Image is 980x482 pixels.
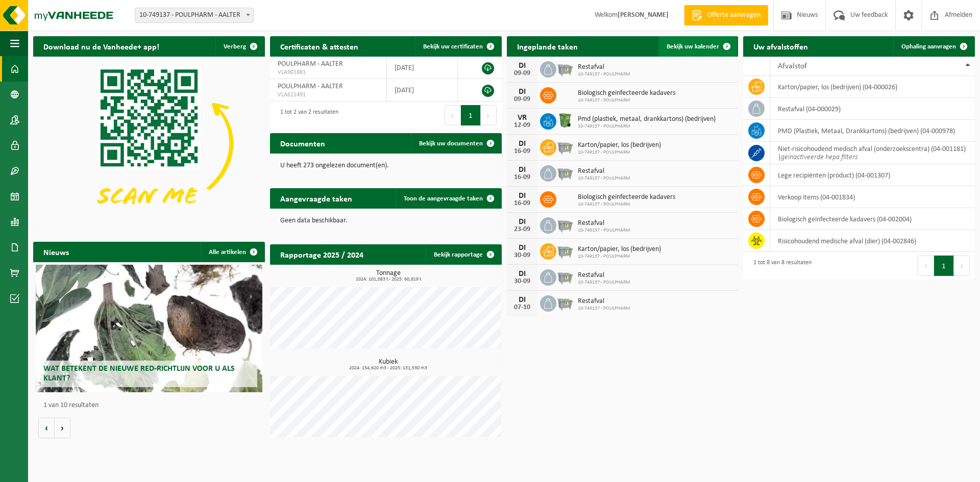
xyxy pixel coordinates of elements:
div: DI [512,296,532,304]
span: Verberg [224,43,246,50]
p: U heeft 273 ongelezen document(en). [280,162,492,169]
div: DI [512,88,532,96]
h3: Tonnage [275,270,502,282]
img: WB-2500-GAL-GY-01 [556,164,574,181]
a: Offerte aanvragen [684,5,768,26]
div: 30-09 [512,252,532,259]
div: 09-09 [512,96,532,103]
span: 2024: 101,083 t - 2025: 60,819 t [275,277,502,282]
div: 12-09 [512,122,532,129]
strong: [PERSON_NAME] [618,11,669,19]
div: 1 tot 2 van 2 resultaten [275,104,338,126]
div: DI [512,166,532,174]
button: Volgende [55,418,70,438]
span: Restafval [578,167,630,175]
a: Alle artikelen [201,242,264,262]
a: Wat betekent de nieuwe RED-richtlijn voor u als klant? [36,265,263,392]
span: POULPHARM - AALTER [278,83,343,90]
h2: Rapportage 2025 / 2024 [270,244,374,264]
button: Previous [445,105,461,125]
span: Pmd (plastiek, metaal, drankkartons) (bedrijven) [578,115,716,123]
button: Next [481,105,497,125]
span: Toon de aangevraagde taken [404,195,483,202]
span: Karton/papier, los (bedrijven) [578,245,661,253]
h3: Kubiek [275,359,502,371]
h2: Documenten [270,133,335,153]
td: [DATE] [387,57,458,79]
div: DI [512,140,532,148]
span: VLA611491 [278,91,379,99]
span: 2024: 154,620 m3 - 2025: 131,530 m3 [275,366,502,371]
div: 07-10 [512,304,532,311]
a: Toon de aangevraagde taken [396,188,501,209]
img: WB-2500-GAL-GY-01 [556,294,574,311]
span: Afvalstof [778,62,807,70]
span: 10-749137 - POULPHARM [578,201,675,208]
h2: Ingeplande taken [507,36,588,56]
span: 10-749137 - POULPHARM - AALTER [135,8,254,23]
button: Verberg [215,36,264,57]
span: Restafval [578,219,630,227]
img: WB-2500-GAL-GY-01 [556,60,574,77]
td: restafval (04-000029) [770,98,975,120]
img: Download de VHEPlus App [33,57,265,230]
div: DI [512,192,532,200]
span: Offerte aanvragen [705,10,763,20]
span: Restafval [578,271,630,280]
a: Bekijk uw certificaten [415,36,501,57]
div: DI [512,244,532,252]
a: Bekijk uw documenten [411,133,501,154]
div: 16-09 [512,200,532,207]
span: 10-749137 - POULPHARM [578,306,630,312]
button: Vorige [38,418,55,438]
td: [DATE] [387,79,458,102]
div: 16-09 [512,148,532,155]
img: WB-2500-GAL-GY-01 [556,242,574,259]
td: risicohoudend medische afval (dier) (04-002846) [770,230,975,252]
span: 10-749137 - POULPHARM - AALTER [135,8,253,22]
span: Bekijk uw kalender [667,43,719,50]
div: DI [512,270,532,278]
a: Bekijk uw kalender [658,36,737,57]
img: WB-2500-GAL-GY-01 [556,268,574,285]
img: WB-2500-GAL-GY-01 [556,216,574,233]
button: 1 [461,105,481,125]
span: POULPHARM - AALTER [278,60,343,68]
div: 23-09 [512,226,532,233]
button: Previous [918,256,934,276]
td: Biologisch geïnfecteerde kadavers (04-002004) [770,208,975,230]
span: 10-749137 - POULPHARM [578,227,630,234]
span: 10-749137 - POULPHARM [578,280,630,286]
div: DI [512,218,532,226]
td: niet-risicohoudend medisch afval (onderzoekscentra) (04-001181) | [770,142,975,164]
div: DI [512,62,532,70]
div: 1 tot 8 van 8 resultaten [748,255,812,277]
span: 10-749137 - POULPHARM [578,253,661,260]
td: PMD (Plastiek, Metaal, Drankkartons) (bedrijven) (04-000978) [770,120,975,142]
span: Restafval [578,297,630,306]
p: Geen data beschikbaar. [280,217,492,224]
button: 1 [934,256,954,276]
h2: Download nu de Vanheede+ app! [33,36,169,56]
span: Restafval [578,63,630,71]
div: 16-09 [512,174,532,181]
a: Bekijk rapportage [426,244,501,265]
td: karton/papier, los (bedrijven) (04-000026) [770,76,975,98]
span: Bekijk uw certificaten [423,43,483,50]
span: Biologisch geïnfecteerde kadavers [578,89,675,97]
span: Karton/papier, los (bedrijven) [578,141,661,149]
p: 1 van 10 resultaten [43,402,260,409]
span: Biologisch geïnfecteerde kadavers [578,193,675,201]
a: Ophaling aanvragen [893,36,974,57]
div: VR [512,114,532,122]
div: 09-09 [512,70,532,77]
h2: Certificaten & attesten [270,36,369,56]
span: Ophaling aanvragen [901,43,956,50]
td: verkoop items (04-001834) [770,186,975,208]
span: 10-749137 - POULPHARM [578,71,630,78]
img: WB-2500-GAL-GY-01 [556,138,574,155]
span: 10-749137 - POULPHARM [578,149,661,156]
span: 10-749137 - POULPHARM [578,97,675,104]
span: Wat betekent de nieuwe RED-richtlijn voor u als klant? [43,365,235,383]
span: VLA901881 [278,68,379,77]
